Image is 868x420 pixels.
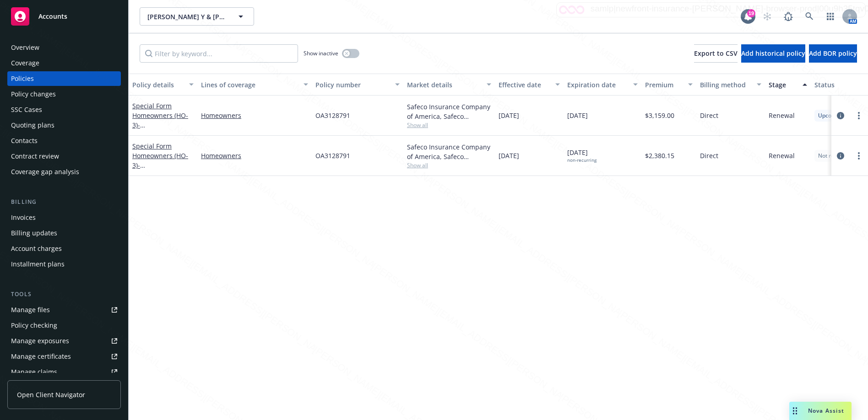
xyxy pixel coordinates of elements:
a: circleInformation [835,110,846,121]
div: Contract review [11,149,59,164]
span: Show all [407,161,491,169]
span: Nova Assist [808,407,844,415]
span: Show all [407,121,491,129]
span: [DATE] [567,111,588,120]
div: Manage certificates [11,349,71,364]
button: Expiration date [564,74,641,96]
div: Installment plans [11,257,65,271]
span: Add historical policy [741,49,805,58]
a: Homeowners [201,111,308,120]
div: Policy details [132,80,184,90]
a: Search [800,7,819,26]
a: Invoices [7,210,121,225]
span: [DATE] [567,148,597,163]
div: Billing [7,197,121,207]
span: Direct [700,151,718,160]
div: non-recurring [567,157,597,163]
a: Policy checking [7,318,121,333]
span: Renewal [769,111,795,120]
a: Manage certificates [7,349,121,364]
a: Manage exposures [7,334,121,348]
a: Manage claims [7,365,121,379]
a: Overview [7,40,121,55]
a: Policy changes [7,87,121,101]
div: Lines of coverage [201,80,298,90]
a: Account charges [7,241,121,256]
span: Accounts [38,13,67,20]
span: Export to CSV [694,49,738,58]
div: Expiration date [567,80,628,90]
a: Billing updates [7,226,121,240]
a: Start snowing [758,7,776,26]
a: Switch app [821,7,840,26]
button: Billing method [696,74,765,96]
a: more [853,110,864,121]
span: $2,380.15 [645,151,674,160]
div: Effective date [499,80,550,90]
div: Policy checking [11,318,57,333]
div: Drag to move [789,402,801,420]
button: Nova Assist [789,402,852,420]
span: OA3128791 [315,111,350,120]
span: [DATE] [499,111,519,120]
div: Billing method [700,80,751,90]
a: Accounts [7,4,121,29]
a: Report a Bug [779,7,797,26]
button: Premium [641,74,696,96]
a: Special Form Homeowners (HO-3) [132,142,190,179]
div: Policy number [315,80,390,90]
a: SSC Cases [7,102,121,117]
div: Policy changes [11,87,56,101]
a: more [853,150,864,161]
div: Overview [11,40,39,55]
span: [PERSON_NAME] Y & [PERSON_NAME] [147,12,227,21]
a: circleInformation [835,150,846,161]
div: Account charges [11,241,62,256]
a: Installment plans [7,257,121,271]
span: Direct [700,111,718,120]
div: Policies [11,71,34,86]
div: Manage exposures [11,334,69,348]
input: Filter by keyword... [140,44,298,63]
span: Upcoming [818,112,844,120]
button: Effective date [495,74,564,96]
span: Open Client Navigator [17,390,85,399]
button: [PERSON_NAME] Y & [PERSON_NAME] [140,7,254,26]
button: Market details [403,74,495,96]
a: Manage files [7,303,121,317]
div: Coverage [11,56,39,70]
a: Coverage gap analysis [7,165,121,179]
span: [DATE] [499,151,519,160]
div: Premium [645,80,683,90]
button: Add BOR policy [809,44,857,63]
div: Invoices [11,210,36,225]
span: Add BOR policy [809,49,857,58]
button: Add historical policy [741,44,805,63]
button: Policy number [312,74,403,96]
div: Safeco Insurance Company of America, Safeco Insurance [407,142,491,161]
div: Stage [769,80,797,90]
button: Lines of coverage [197,74,312,96]
div: Tools [7,290,121,299]
span: OA3128791 [315,151,350,160]
div: SSC Cases [11,102,42,117]
a: Contacts [7,133,121,148]
div: Safeco Insurance Company of America, Safeco Insurance (Liberty Mutual) [407,102,491,121]
span: Not renewing [818,152,852,160]
div: Coverage gap analysis [11,165,79,179]
div: 19 [747,9,755,17]
a: Homeowners [201,151,308,160]
button: Policy details [129,74,197,96]
a: Coverage [7,56,121,70]
a: Policies [7,71,121,86]
div: Quoting plans [11,118,54,133]
div: Market details [407,80,481,90]
div: Manage files [11,303,50,317]
button: Stage [765,74,811,96]
a: Contract review [7,149,121,164]
div: Billing updates [11,226,57,240]
div: Manage claims [11,365,57,379]
span: Show inactive [304,49,338,57]
span: Renewal [769,151,795,160]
